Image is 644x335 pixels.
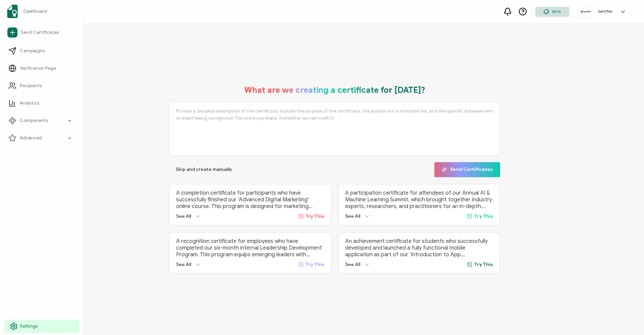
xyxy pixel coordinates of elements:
a: Settings [4,320,79,333]
span: Try This [474,213,493,219]
button: Send Certificates [434,162,500,177]
button: Skip and create manually [169,162,239,177]
span: Dashboard [23,8,47,15]
span: Campaigns [20,48,45,54]
h1: What are we creating a certificate for [DATE]? [244,85,425,95]
span: Skip and create manually [176,167,232,172]
span: Recipients [20,82,42,89]
a: Dashboard [4,2,79,21]
span: Try This [305,262,324,267]
span: Send Certificates [21,29,59,36]
span: Verification Page [20,65,56,72]
a: Verification Page [4,62,79,75]
h5: Sertifier [598,9,613,14]
a: Recipients [4,79,79,92]
iframe: Chat Widget [610,303,644,335]
span: See All [176,262,191,267]
span: Components [20,117,48,124]
span: 80% [552,9,561,14]
a: Analytics [4,96,79,110]
span: See All [345,262,360,267]
p: An achievement certificate for students who successfully developed and launched a fully functiona... [345,238,493,258]
img: a2b2563c-8b05-4910-90fa-0113ce204583.svg [581,10,591,13]
p: A participation certificate for attendees of our Annual AI & Machine Learning Summit, which broug... [345,190,493,210]
span: Try This [474,262,493,267]
img: sertifier-logomark-colored.svg [7,5,18,18]
span: See All [345,213,360,219]
p: A recognition certificate for employees who have completed our six-month internal Leadership Deve... [176,238,324,258]
span: Analytics [20,100,39,107]
span: Send Certificates [442,167,493,172]
a: Send Certificates [4,25,79,40]
span: Try This [305,213,324,219]
span: Settings [20,323,38,330]
span: See All [176,213,191,219]
span: Advanced [20,135,42,141]
a: Campaigns [4,44,79,58]
p: A completion certificate for participants who have successfully finished our ‘Advanced Digital Ma... [176,190,324,210]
